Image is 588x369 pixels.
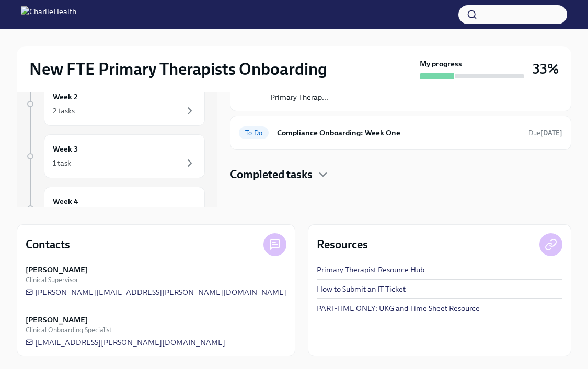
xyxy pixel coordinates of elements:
[317,237,368,252] h4: Resources
[26,237,70,252] h4: Contacts
[25,82,205,126] a: Week 22 tasks
[53,91,78,102] h6: Week 2
[26,264,88,275] strong: [PERSON_NAME]
[26,287,286,297] a: [PERSON_NAME][EMAIL_ADDRESS][PERSON_NAME][DOMAIN_NAME]
[277,127,520,139] h6: Compliance Onboarding: Week One
[53,195,78,207] h6: Week 4
[528,128,562,138] span: August 24th, 2025 07:00
[230,167,571,182] div: Completed tasks
[53,143,78,155] h6: Week 3
[25,187,205,230] a: Week 4
[540,129,562,137] strong: [DATE]
[528,129,562,137] span: Due
[533,60,559,78] h3: 33%
[53,158,71,168] div: 1 task
[270,82,541,102] p: Welcome to Charlie Health! I’m [PERSON_NAME], your dedicated mentor. I’m a Primary Therap...
[317,303,480,314] a: PART-TIME ONLY: UKG and Time Sheet Resource
[239,129,269,137] span: To Do
[26,325,111,335] span: Clinical Onboarding Specialist
[29,59,327,79] h2: New FTE Primary Therapists Onboarding
[317,264,424,275] a: Primary Therapist Resource Hub
[53,106,75,116] div: 2 tasks
[21,6,76,23] img: CharlieHealth
[230,167,313,182] h4: Completed tasks
[26,315,88,325] strong: [PERSON_NAME]
[26,337,225,348] a: [EMAIL_ADDRESS][PERSON_NAME][DOMAIN_NAME]
[26,275,78,285] span: Clinical Supervisor
[317,284,406,294] a: How to Submit an IT Ticket
[420,59,462,69] strong: My progress
[25,134,205,178] a: Week 31 task
[239,124,562,141] a: To DoCompliance Onboarding: Week OneDue[DATE]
